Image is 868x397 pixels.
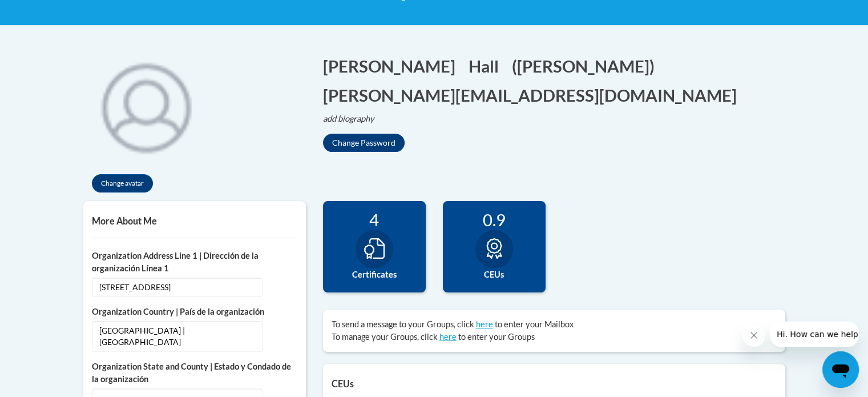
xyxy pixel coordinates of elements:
div: 0.9 [451,210,537,230]
span: to enter your Mailbox [495,319,574,329]
label: Certificates [332,268,417,281]
label: CEUs [451,268,537,281]
button: Edit screen name [512,54,662,78]
iframe: Button to launch messaging window [822,351,859,388]
i: add biography [323,114,374,123]
h5: More About Me [92,215,297,226]
span: To send a message to your Groups, click [332,319,474,329]
button: Edit first name [323,54,463,78]
span: [STREET_ADDRESS] [92,278,263,297]
span: to enter your Groups [458,332,535,342]
button: Edit biography [323,113,383,125]
h5: CEUs [332,378,777,389]
iframe: Close message [742,324,765,347]
span: Hi. How can we help? [7,8,92,17]
label: Organization Address Line 1 | Dirección de la organización Línea 1 [92,250,297,275]
button: Edit email address [323,83,744,107]
label: Organization Country | País de la organización [92,306,297,318]
button: Change avatar [92,174,153,193]
span: [GEOGRAPHIC_DATA] | [GEOGRAPHIC_DATA] [92,321,263,352]
div: Click to change the profile picture [83,43,209,169]
a: here [439,332,457,342]
button: Change Password [323,134,405,152]
label: Organization State and County | Estado y Condado de la organización [92,360,297,386]
button: Edit last name [469,54,506,78]
span: To manage your Groups, click [332,332,438,342]
iframe: Message from company [770,322,859,347]
img: profile avatar [83,43,209,169]
div: 4 [332,210,417,230]
a: here [476,319,493,329]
